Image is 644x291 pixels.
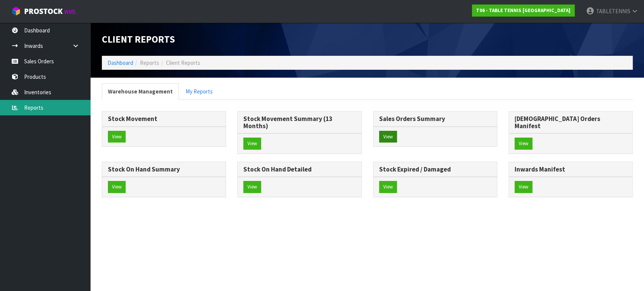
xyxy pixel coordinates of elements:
img: cube-alt.png [11,6,21,16]
span: ProStock [24,6,63,16]
button: View [243,138,261,150]
button: View [379,131,397,143]
button: View [379,181,397,193]
small: WMS [64,8,76,15]
button: View [515,181,532,193]
a: Dashboard [108,59,133,66]
span: TABLETENNIS [596,8,630,15]
a: My Reports [180,83,219,100]
h3: [DEMOGRAPHIC_DATA] Orders Manifest [515,115,627,129]
span: Client Reports [166,59,200,66]
span: Reports [140,59,159,66]
h3: Stock Movement Summary (13 Months) [243,115,355,129]
a: Warehouse Management [102,83,179,100]
h3: Stock Expired / Damaged [379,166,491,173]
button: View [108,181,126,193]
button: View [108,131,126,143]
button: View [243,181,261,193]
h3: Stock Movement [108,115,220,123]
strong: T06 - TABLE TENNIS [GEOGRAPHIC_DATA] [476,7,570,14]
h3: Stock On Hand Detailed [243,166,355,173]
h3: Stock On Hand Summary [108,166,220,173]
button: View [515,138,532,150]
h3: Sales Orders Summary [379,115,491,123]
h3: Inwards Manifest [515,166,627,173]
span: Client Reports [102,33,175,45]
